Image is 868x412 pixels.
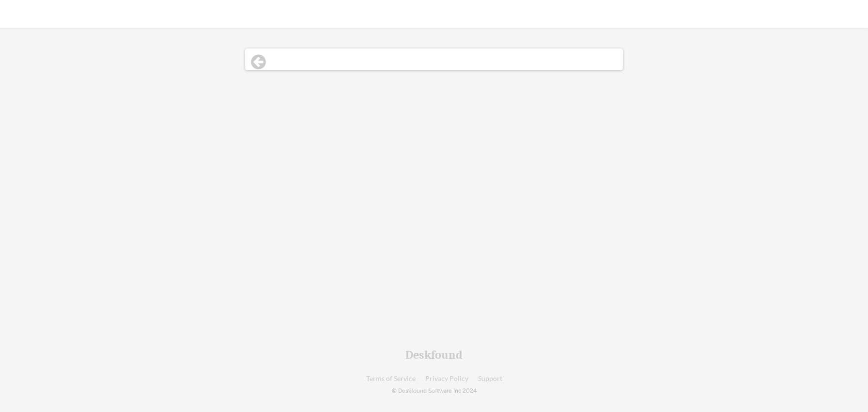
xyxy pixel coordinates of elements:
a: Support [478,375,502,382]
a: Privacy Policy [425,375,468,382]
div: Deskfound [405,349,463,361]
img: yH5BAEAAAAALAAAAAABAAEAAAIBRAA7 [841,6,858,24]
a: Terms of Service [366,375,416,382]
img: yH5BAEAAAAALAAAAAABAAEAAAIBRAA7 [10,9,21,21]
